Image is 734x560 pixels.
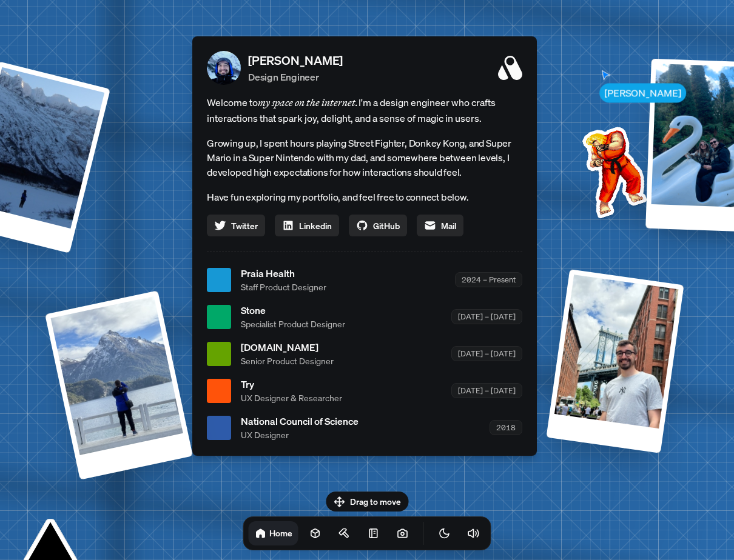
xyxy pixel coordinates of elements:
span: Linkedin [299,219,332,232]
span: UX Designer [241,428,359,441]
span: National Council of Science [241,414,359,428]
span: Specialist Product Designer [241,318,345,330]
a: Linkedin [275,215,339,236]
a: Mail [417,215,463,236]
h1: Home [269,527,292,539]
span: GitHub [373,219,400,232]
a: GitHub [349,215,407,236]
p: Growing up, I spent hours playing Street Fighter, Donkey Kong, and Super Mario in a Super Nintend... [207,136,522,179]
span: Twitter [231,219,258,232]
div: 2024 – Present [455,272,522,287]
p: [PERSON_NAME] [248,52,343,70]
div: [DATE] – [DATE] [451,346,522,361]
button: Toggle Theme [433,521,457,545]
div: [DATE] – [DATE] [451,383,522,398]
a: Home [249,521,298,545]
span: Welcome to I'm a design engineer who crafts interactions that spark joy, delight, and a sense of ... [207,95,522,126]
span: Praia Health [241,266,326,281]
p: Design Engineer [248,70,343,84]
button: Toggle Audio [462,521,486,545]
span: UX Designer & Researcher [241,392,342,404]
span: Mail [441,219,456,232]
span: [DOMAIN_NAME] [241,340,334,355]
em: my space on the internet. [258,96,359,108]
a: Twitter [207,215,265,236]
div: [DATE] – [DATE] [451,309,522,324]
span: Senior Product Designer [241,355,334,367]
span: Try [241,377,342,392]
span: Staff Product Designer [241,281,326,293]
div: 2018 [490,420,522,435]
img: Profile example [551,108,673,231]
img: Profile Picture [207,51,241,85]
p: Have fun exploring my portfolio, and feel free to connect below. [207,189,522,205]
span: Stone [241,303,345,318]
